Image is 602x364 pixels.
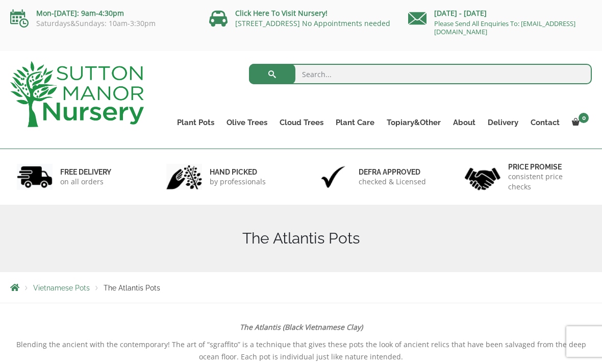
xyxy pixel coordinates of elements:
a: Cloud Trees [273,115,330,130]
img: 4.jpg [465,161,500,192]
h6: Defra approved [359,167,426,177]
a: Plant Pots [171,115,220,130]
strong: The Atlantis (Black Vietnamese Clay) [240,322,363,332]
a: 0 [566,115,592,130]
span: The Atlantis Pots [104,284,160,292]
nav: Breadcrumbs [10,283,592,292]
h1: The Atlantis Pots [10,229,592,248]
p: by professionals [210,177,266,187]
a: Plant Care [330,115,381,130]
a: About [447,115,482,130]
a: Olive Trees [220,115,273,130]
h6: FREE DELIVERY [60,167,111,177]
p: Saturdays&Sundays: 10am-3:30pm [10,19,194,28]
a: Click Here To Visit Nursery! [235,8,328,18]
a: [STREET_ADDRESS] No Appointments needed [235,18,390,28]
p: Mon-[DATE]: 9am-4:30pm [10,7,194,19]
p: on all orders [60,177,111,187]
img: 3.jpg [315,164,351,190]
h6: Price promise [508,162,586,172]
img: logo [10,61,144,127]
a: Please Send All Enquiries To: [EMAIL_ADDRESS][DOMAIN_NAME] [434,19,575,36]
h6: hand picked [210,167,266,177]
img: 1.jpg [17,164,53,190]
span: 0 [579,113,589,123]
p: Blending the ancient with the contemporary! The art of “sgraffito” is a technique that gives thes... [10,338,592,363]
a: Contact [524,115,566,130]
a: Vietnamese Pots [33,284,90,292]
a: Delivery [482,115,524,130]
p: consistent price checks [508,172,586,192]
p: checked & Licensed [359,177,426,187]
a: Topiary&Other [381,115,447,130]
img: 2.jpg [166,164,202,190]
p: [DATE] - [DATE] [408,7,592,19]
input: Search... [249,64,592,84]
